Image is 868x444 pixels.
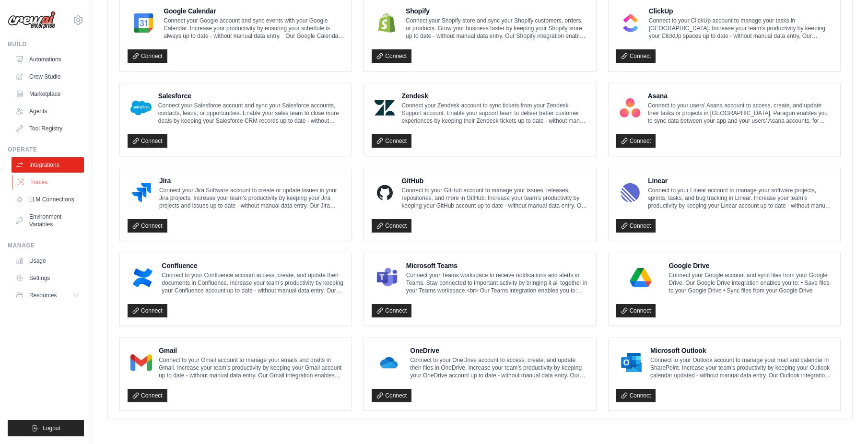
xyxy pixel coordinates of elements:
h4: GitHub [402,176,588,186]
div: Manage [8,242,84,249]
a: Connect [128,219,167,233]
a: Tool Registry [12,121,84,136]
p: Connect your Teams workspace to receive notifications and alerts in Teams. Stay connected to impo... [406,271,588,294]
a: Automations [12,52,84,67]
p: Connect your Google account and sync files from your Google Drive. Our Google Drive integration e... [669,271,833,294]
img: Microsoft Teams Logo [375,268,399,287]
img: GitHub Logo [375,183,395,202]
img: Salesforce Logo [130,98,152,117]
img: Logo [8,11,56,29]
img: Asana Logo [619,98,641,117]
img: Shopify Logo [375,13,399,33]
div: Operate [8,146,84,153]
p: Connect your Shopify store and sync your Shopify customers, orders, or products. Grow your busine... [406,17,588,40]
h4: Google Calendar [164,6,344,16]
a: Connect [372,49,411,63]
a: Marketplace [12,86,84,102]
img: Google Calendar Logo [130,13,157,33]
img: OneDrive Logo [375,353,403,372]
a: Connect [372,389,411,402]
a: Connect [372,304,411,317]
h4: Microsoft Teams [406,261,588,270]
h4: Asana [648,91,833,101]
a: Connect [616,134,656,148]
a: Connect [616,219,656,233]
a: Usage [12,253,84,269]
h4: Microsoft Outlook [650,346,833,355]
p: Connect to your OneDrive account to access, create, and update their files in OneDrive. Increase ... [410,356,588,379]
span: Logout [43,424,60,432]
a: Connect [372,219,411,233]
p: Connect your Google account and sync events with your Google Calendar. Increase your productivity... [164,17,344,40]
img: Google Drive Logo [619,268,662,287]
img: Jira Logo [130,183,152,202]
a: Integrations [12,157,84,173]
img: ClickUp Logo [619,13,642,33]
h4: ClickUp [649,6,833,16]
h4: Gmail [159,346,344,355]
a: Connect [128,304,167,317]
p: Connect to your Linear account to manage your software projects, sprints, tasks, and bug tracking... [648,187,833,210]
img: Microsoft Outlook Logo [619,353,644,372]
h4: Shopify [406,6,588,16]
a: Connect [616,304,656,317]
h4: Jira [159,176,344,186]
p: Connect your Zendesk account to sync tickets from your Zendesk Support account. Enable your suppo... [401,102,588,125]
button: Logout [8,420,84,436]
a: Connect [372,134,411,148]
a: Agents [12,104,84,119]
h4: Salesforce [158,91,344,101]
img: Confluence Logo [130,268,155,287]
p: Connect to your Outlook account to manage your mail and calendar in SharePoint. Increase your tea... [650,356,833,379]
a: Connect [616,389,656,402]
a: Connect [128,49,167,63]
a: Connect [616,49,656,63]
h4: Linear [648,176,833,186]
img: Gmail Logo [130,353,152,372]
a: Crew Studio [12,69,84,84]
img: Zendesk Logo [375,98,395,117]
a: Environment Variables [12,209,84,232]
p: Connect to your Gmail account to manage your emails and drafts in Gmail. Increase your team’s pro... [159,356,344,379]
a: LLM Connections [12,192,84,207]
p: Connect to your ClickUp account to manage your tasks in [GEOGRAPHIC_DATA]. Increase your team’s p... [649,17,833,40]
img: Linear Logo [619,183,642,202]
p: Connect to your GitHub account to manage your issues, releases, repositories, and more in GitHub.... [402,187,588,210]
span: Resources [29,292,57,299]
a: Connect [128,389,167,402]
div: Build [8,40,84,48]
p: Connect your Salesforce account and sync your Salesforce accounts, contacts, leads, or opportunit... [158,102,344,125]
a: Connect [128,134,167,148]
p: Connect to your users’ Asana account to access, create, and update their tasks or projects in [GE... [648,102,833,125]
h4: Confluence [162,261,344,270]
p: Connect your Jira Software account to create or update issues in your Jira projects. Increase you... [159,187,344,210]
a: Traces [12,175,85,190]
p: Connect to your Confluence account access, create, and update their documents in Confluence. Incr... [162,271,344,294]
h4: OneDrive [410,346,588,355]
button: Resources [12,288,84,303]
h4: Zendesk [401,91,588,101]
h4: Google Drive [669,261,833,270]
a: Settings [12,270,84,286]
